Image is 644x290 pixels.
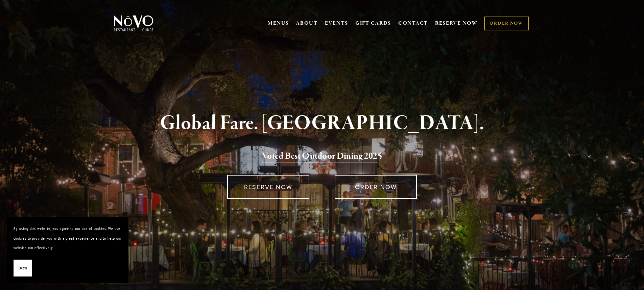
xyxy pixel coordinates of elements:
img: Novo Restaurant &amp; Lounge [113,15,155,32]
a: CONTACT [398,17,428,30]
a: ABOUT [296,20,318,27]
p: By using this website, you agree to our use of cookies. We use cookies to provide you with a grea... [14,224,122,253]
a: EVENTS [325,20,348,27]
a: Voted Best Outdoor Dining 202 [262,150,378,163]
section: Cookie banner [7,217,128,283]
a: ORDER NOW [484,17,528,30]
span: Okay! [19,263,27,273]
a: ORDER NOW [335,175,417,199]
a: RESERVE NOW [435,17,478,30]
button: Okay! [14,260,32,277]
strong: Global Fare. [GEOGRAPHIC_DATA]. [160,110,484,136]
a: MENUS [268,20,289,27]
a: GIFT CARDS [355,17,391,30]
a: RESERVE NOW [227,175,309,199]
h2: 5 [125,149,519,163]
